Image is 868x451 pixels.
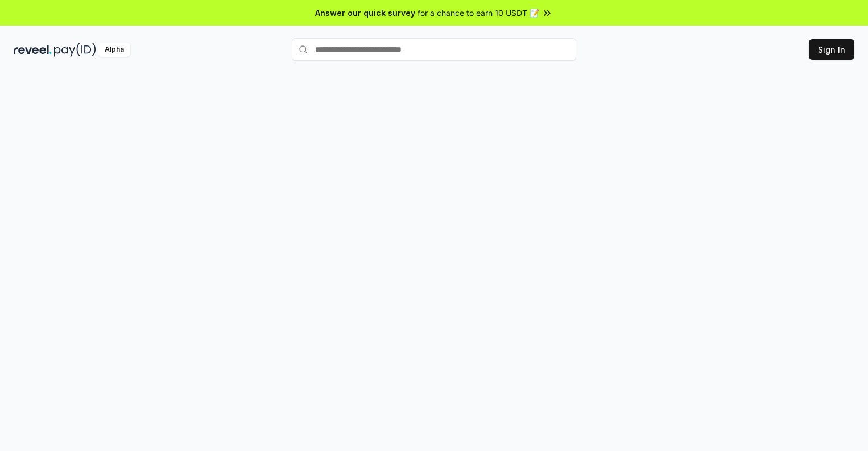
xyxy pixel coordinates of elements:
[809,39,854,60] button: Sign In
[418,7,539,19] span: for a chance to earn 10 USDT 📝
[14,43,52,57] img: reveel_dark
[54,43,96,57] img: pay_id
[315,7,415,19] span: Answer our quick survey
[98,43,130,57] div: Alpha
